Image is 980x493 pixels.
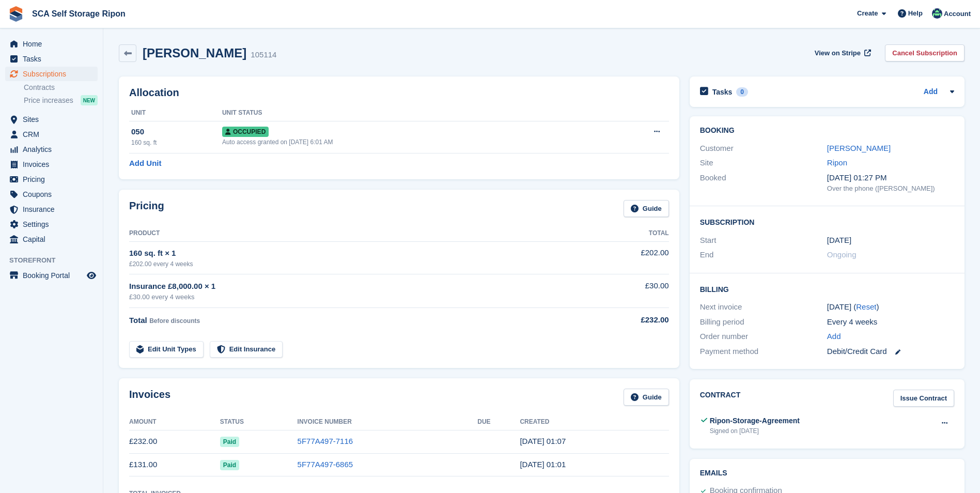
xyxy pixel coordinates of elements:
a: 5F77A497-6865 [298,460,353,469]
span: Home [23,37,85,51]
time: 2025-09-30 00:07:45 UTC [520,437,566,445]
div: Auto access granted on [DATE] 6:01 AM [222,137,596,147]
a: menu [5,202,98,217]
div: Over the phone ([PERSON_NAME]) [827,183,954,194]
span: Capital [23,232,85,246]
a: Add [827,331,841,343]
span: Tasks [23,52,85,66]
span: Ongoing [827,250,857,259]
a: menu [5,172,98,187]
h2: Billing [700,284,954,294]
div: Payment method [700,346,827,358]
img: stora-icon-8386f47178a22dfd0bd8f6a31ec36ba5ce8667c1dd55bd0f319d3a0aa187defe.svg [8,6,24,22]
span: Account [944,9,971,19]
div: Signed on [DATE] [710,426,800,436]
div: [DATE] 01:27 PM [827,172,954,184]
div: Order number [700,331,827,343]
td: £131.00 [129,453,220,476]
div: [DATE] ( ) [827,301,954,313]
a: Add [924,86,938,98]
a: Price increases NEW [24,95,98,106]
th: Unit Status [222,105,596,121]
div: NEW [81,95,98,105]
a: Ripon [827,158,847,167]
a: menu [5,232,98,246]
a: menu [5,127,98,142]
h2: Pricing [129,200,164,217]
a: menu [5,157,98,172]
h2: [PERSON_NAME] [143,46,246,60]
span: Before discounts [149,317,200,325]
img: Thomas Webb [932,8,942,19]
a: menu [5,37,98,51]
th: Status [220,414,298,430]
h2: Subscription [700,217,954,227]
div: Start [700,235,827,246]
a: View on Stripe [811,44,873,61]
div: Billing period [700,316,827,328]
a: menu [5,52,98,66]
span: Sites [23,112,85,127]
td: £232.00 [129,430,220,453]
div: Next invoice [700,301,827,313]
td: £30.00 [585,274,668,308]
a: Cancel Subscription [885,44,965,61]
th: Created [520,414,668,430]
span: Paid [220,437,239,447]
span: Total [129,316,147,325]
time: 2025-09-02 00:00:00 UTC [827,235,851,246]
th: Due [477,414,520,430]
a: menu [5,217,98,232]
h2: Invoices [129,389,170,406]
div: Ripon-Storage-Agreement [710,415,800,426]
span: View on Stripe [815,48,861,58]
span: Booking Portal [23,268,85,283]
div: End [700,249,827,261]
a: menu [5,187,98,202]
div: £202.00 every 4 weeks [129,259,585,269]
a: SCA Self Storage Ripon [28,5,130,22]
th: Unit [129,105,222,121]
a: Contracts [24,83,98,93]
a: Add Unit [129,158,161,170]
span: Storefront [9,255,103,266]
a: [PERSON_NAME] [827,144,891,152]
a: Preview store [85,269,98,282]
span: Price increases [24,96,73,105]
span: Insurance [23,202,85,217]
a: menu [5,112,98,127]
span: CRM [23,127,85,142]
span: Analytics [23,142,85,157]
div: Site [700,157,827,169]
span: Occupied [222,127,269,137]
div: Debit/Credit Card [827,346,954,358]
h2: Tasks [712,87,733,97]
span: Settings [23,217,85,232]
a: Reset [856,302,876,311]
a: Guide [624,389,669,406]
h2: Booking [700,127,954,135]
span: Coupons [23,187,85,202]
a: Edit Unit Types [129,341,204,358]
th: Invoice Number [298,414,478,430]
time: 2025-09-02 00:01:03 UTC [520,460,566,469]
th: Total [585,225,668,242]
div: 160 sq. ft × 1 [129,248,585,259]
span: Subscriptions [23,67,85,81]
h2: Allocation [129,87,669,99]
div: 0 [736,87,748,97]
a: menu [5,268,98,283]
a: Guide [624,200,669,217]
a: Edit Insurance [210,341,283,358]
span: Pricing [23,172,85,187]
td: £202.00 [585,241,668,274]
div: Customer [700,143,827,155]
div: 050 [131,126,222,138]
span: Paid [220,460,239,470]
h2: Contract [700,390,741,407]
a: 5F77A497-7116 [298,437,353,445]
div: Insurance £8,000.00 × 1 [129,281,585,292]
span: Create [857,8,878,19]
th: Amount [129,414,220,430]
a: menu [5,67,98,81]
